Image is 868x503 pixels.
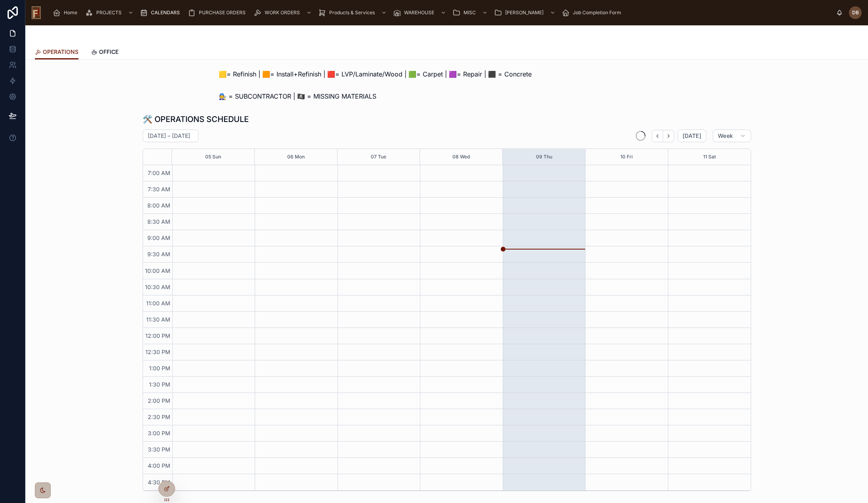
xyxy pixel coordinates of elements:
button: 08 Wed [452,149,470,165]
button: [DATE] [677,130,706,142]
span: Products & Services [329,10,375,16]
div: scrollable content [47,4,836,21]
img: App logo [32,6,41,19]
a: WAREHOUSE [391,6,450,20]
a: PURCHASE ORDERS [185,6,251,20]
span: Home [64,10,77,16]
span: 12:30 PM [143,349,172,355]
span: 11:00 AM [144,300,172,307]
span: 🧑‍🔧 = SUBCONTRACTOR | 🏴‍☠️ = MISSING MATERIALS [219,91,376,101]
button: 11 Sat [703,149,716,165]
span: OPERATIONS [43,48,78,56]
a: [PERSON_NAME] [492,6,559,20]
span: 7:00 AM [146,170,172,176]
span: CALENDARS [151,10,180,16]
button: 06 Mon [287,149,305,165]
span: 4:00 PM [146,462,172,469]
span: 3:30 PM [146,446,172,453]
span: [DATE] [683,132,701,139]
span: 7:30 AM [146,186,172,192]
span: DB [852,10,859,16]
span: 8:30 AM [145,218,172,225]
a: Home [50,6,83,20]
span: 11:30 AM [144,316,172,323]
span: 4:30 PM [146,479,172,486]
button: Back [652,130,663,142]
span: [PERSON_NAME] [505,10,544,16]
span: 8:00 AM [145,202,172,209]
span: 9:30 AM [145,251,172,257]
span: WORK ORDERS [265,10,300,16]
span: WAREHOUSE [404,10,434,16]
span: Job Completion Form [573,10,621,16]
a: Products & Services [316,6,391,20]
a: WORK ORDERS [251,6,316,20]
span: 12:00 PM [143,332,172,339]
span: PURCHASE ORDERS [199,10,246,16]
button: 09 Thu [536,149,552,165]
h2: [DATE] – [DATE] [148,132,190,140]
span: 9:00 AM [145,234,172,241]
h1: 🛠️ OPERATIONS SCHEDULE [143,114,249,125]
span: 10:00 AM [143,267,172,274]
span: 1:30 PM [147,381,172,388]
span: PROJECTS [96,10,122,16]
span: 10:30 AM [143,284,172,290]
span: 2:00 PM [146,397,172,404]
button: Week [713,130,751,142]
a: Job Completion Form [559,6,627,20]
span: OFFICE [99,48,118,56]
button: 07 Tue [371,149,386,165]
span: 🟨= Refinish | 🟧= Install+Refinish | 🟥= LVP/Laminate/Wood | 🟩= Carpet | 🟪= Repair | ⬛ = Concrete [219,69,532,79]
button: Next [663,130,674,142]
span: 2:30 PM [146,413,172,420]
span: 3:00 PM [146,430,172,436]
button: 05 Sun [205,149,221,165]
a: OFFICE [91,45,118,61]
button: 10 Fri [620,149,633,165]
a: OPERATIONS [35,45,78,60]
a: PROJECTS [83,6,137,20]
span: MISC [464,10,476,16]
span: Week [718,132,733,139]
a: CALENDARS [137,6,185,20]
a: MISC [450,6,492,20]
span: 1:00 PM [147,365,172,372]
